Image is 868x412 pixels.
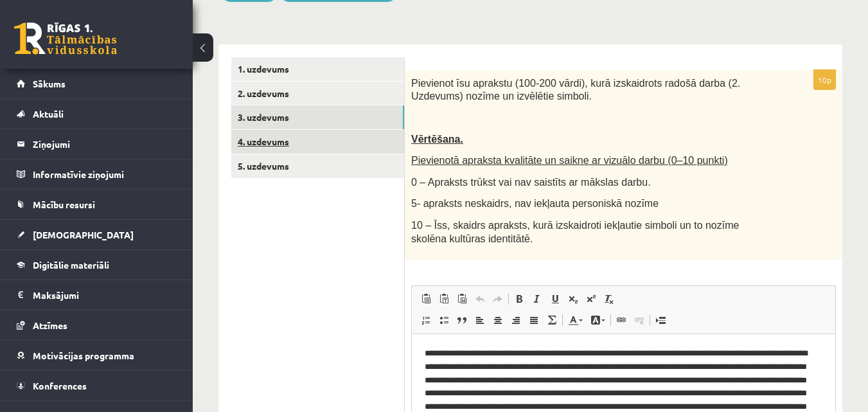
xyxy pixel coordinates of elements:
[17,341,177,370] a: Motivācijas programma
[587,312,609,328] a: Цвет фона
[33,280,177,310] legend: Maksājumi
[510,291,528,307] a: Полужирный (Ctrl+B)
[411,198,659,209] span: 5- apraksts neskaidrs, nav iekļauta personiskā nozīme
[453,312,471,328] a: Цитата
[33,259,109,271] span: Digitālie materiāli
[525,312,543,328] a: По ширине
[17,371,177,400] a: Konferences
[33,129,177,159] legend: Ziņojumi
[411,220,739,244] span: 10 – Īss, skaidrs apraksts, kurā izskaidroti iekļautie simboli un to nozīme skolēna kultūras iden...
[33,380,87,391] span: Konferences
[411,134,463,145] span: Vērtēšana.
[528,291,546,307] a: Курсив (Ctrl+I)
[231,105,404,129] a: 3. uzdevums
[17,159,177,189] a: Informatīvie ziņojumi
[435,312,453,328] a: Вставить / удалить маркированный список
[489,312,507,328] a: По центру
[17,69,177,98] a: Sākums
[231,57,404,81] a: 1. uzdevums
[33,199,95,210] span: Mācību resursi
[630,312,648,328] a: Убрать ссылку
[507,312,525,328] a: По правому краю
[564,312,587,328] a: Цвет текста
[33,319,67,331] span: Atzīmes
[17,310,177,340] a: Atzīmes
[17,190,177,219] a: Mācību resursi
[582,291,600,307] a: Надстрочный индекс
[33,350,134,361] span: Motivācijas programma
[651,312,669,328] a: Вставить разрыв страницы для печати
[546,291,564,307] a: Подчеркнутый (Ctrl+U)
[453,291,471,307] a: Вставить из Word
[435,291,453,307] a: Вставить только текст (Ctrl+Shift+V)
[33,229,134,240] span: [DEMOGRAPHIC_DATA]
[600,291,618,307] a: Убрать форматирование
[14,22,117,55] a: Rīgas 1. Tālmācības vidusskola
[471,291,489,307] a: Отменить (Ctrl+Z)
[231,130,404,154] a: 4. uzdevums
[33,78,66,89] span: Sākums
[411,155,728,166] span: Pievienotā apraksta kvalitāte un saikne ar vizuālo darbu (0–10 punkti)
[17,99,177,129] a: Aktuāli
[543,312,561,328] a: Математика
[17,220,177,249] a: [DEMOGRAPHIC_DATA]
[471,312,489,328] a: По левому краю
[612,312,630,328] a: Вставить/Редактировать ссылку (Ctrl+K)
[813,69,836,90] p: 10p
[231,154,404,178] a: 5. uzdevums
[411,177,651,188] span: 0 – Apraksts trūkst vai nav saistīts ar mākslas darbu.
[231,82,404,105] a: 2. uzdevums
[17,250,177,280] a: Digitālie materiāli
[33,108,64,120] span: Aktuāli
[564,291,582,307] a: Подстрочный индекс
[17,280,177,310] a: Maksājumi
[489,291,507,307] a: Повторить (Ctrl+Y)
[411,78,740,102] span: Pievienot īsu aprakstu (100-200 vārdi), kurā izskaidrots radošā darba (2. Uzdevums) nozīme un izv...
[33,159,177,189] legend: Informatīvie ziņojumi
[17,129,177,159] a: Ziņojumi
[417,291,435,307] a: Вставить (Ctrl+V)
[417,312,435,328] a: Вставить / удалить нумерованный список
